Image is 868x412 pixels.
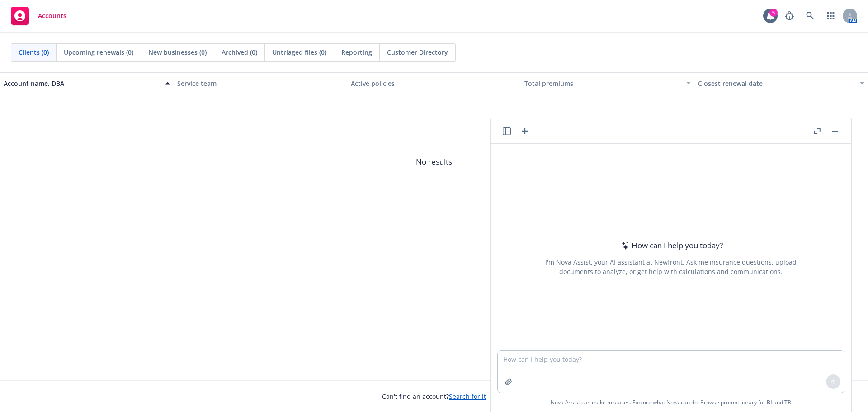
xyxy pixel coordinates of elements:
[19,47,49,57] span: Clients (0)
[351,79,517,88] div: Active policies
[222,47,257,57] span: Archived (0)
[38,12,66,19] span: Accounts
[148,47,207,57] span: New businesses (0)
[177,79,344,88] div: Service team
[387,47,448,57] span: Customer Directory
[801,7,819,25] a: Search
[449,392,486,401] a: Search for it
[4,79,160,88] div: Account name, DBA
[341,47,372,57] span: Reporting
[521,72,694,94] button: Total premiums
[524,79,681,88] div: Total premiums
[494,393,848,412] span: Nova Assist can make mistakes. Explore what Nova can do: Browse prompt library for and
[64,47,133,57] span: Upcoming renewals (0)
[544,257,798,276] div: I'm Nova Assist, your AI assistant at Newfront. Ask me insurance questions, upload documents to a...
[780,7,798,25] a: Report a Bug
[174,72,347,94] button: Service team
[822,7,840,25] a: Switch app
[769,9,778,17] div: 5
[767,398,772,406] a: BI
[347,72,521,94] button: Active policies
[619,240,723,251] div: How can I help you today?
[382,392,486,401] span: Can't find an account?
[784,398,791,406] a: TR
[698,79,854,88] div: Closest renewal date
[7,3,70,28] a: Accounts
[272,47,326,57] span: Untriaged files (0)
[694,72,868,94] button: Closest renewal date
